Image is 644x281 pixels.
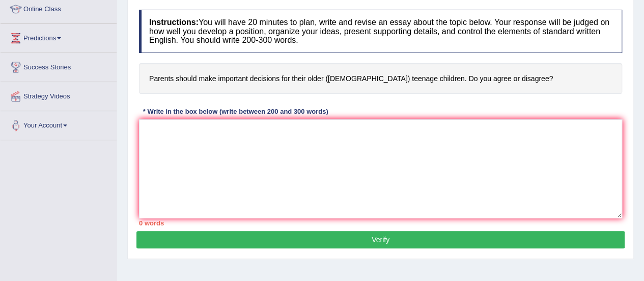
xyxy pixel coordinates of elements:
a: Your Account [1,111,117,137]
button: Verify [136,231,625,248]
a: Success Stories [1,53,117,79]
div: * Write in the box below (write between 200 and 300 words) [139,107,332,116]
a: Strategy Videos [1,82,117,108]
a: Predictions [1,24,117,49]
h4: You will have 20 minutes to plan, write and revise an essay about the topic below. Your response ... [139,10,622,53]
div: 0 words [139,218,622,228]
b: Instructions: [149,18,199,27]
h4: Parents should make important decisions for their older ([DEMOGRAPHIC_DATA]) teenage children. Do... [139,63,622,94]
